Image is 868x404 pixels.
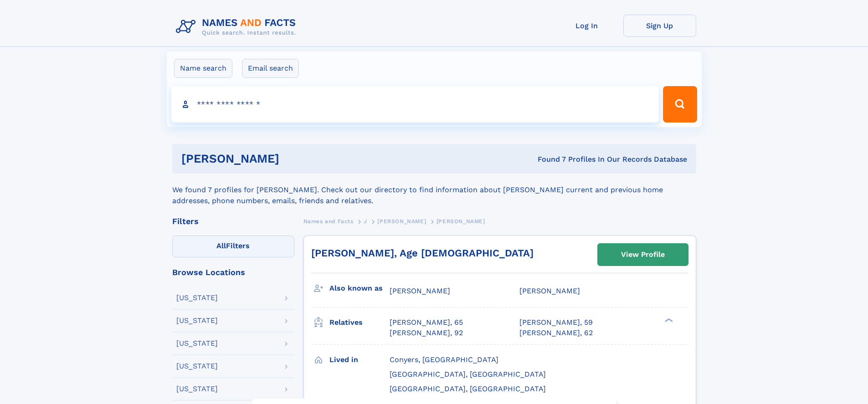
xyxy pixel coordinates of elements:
[390,355,498,364] span: Conyers, [GEOGRAPHIC_DATA]
[390,370,546,378] span: [GEOGRAPHIC_DATA], [GEOGRAPHIC_DATA]
[663,86,697,123] button: Search Button
[408,154,687,164] div: Found 7 Profiles In Our Records Database
[329,352,390,368] h3: Lived in
[390,384,546,393] span: [GEOGRAPHIC_DATA], [GEOGRAPHIC_DATA]
[598,244,688,266] a: View Profile
[623,15,696,37] a: Sign Up
[550,15,623,37] a: Log In
[172,217,294,225] div: Filters
[176,385,218,393] div: [US_STATE]
[364,215,367,227] a: J
[329,315,390,330] h3: Relatives
[181,153,409,164] h1: [PERSON_NAME]
[171,86,659,123] input: search input
[364,218,367,225] span: J
[172,268,294,276] div: Browse Locations
[390,328,463,338] a: [PERSON_NAME], 92
[390,317,463,327] a: [PERSON_NAME], 65
[176,317,218,324] div: [US_STATE]
[242,59,299,78] label: Email search
[176,340,218,347] div: [US_STATE]
[621,244,665,265] div: View Profile
[519,286,580,295] span: [PERSON_NAME]
[172,15,303,39] img: Logo Names and Facts
[437,218,485,225] span: [PERSON_NAME]
[329,281,390,296] h3: Also known as
[176,294,218,302] div: [US_STATE]
[377,218,426,225] span: [PERSON_NAME]
[176,363,218,370] div: [US_STATE]
[216,241,226,250] span: All
[172,174,696,206] div: We found 7 profiles for [PERSON_NAME]. Check out our directory to find information about [PERSON_...
[519,328,593,338] a: [PERSON_NAME], 62
[377,215,426,227] a: [PERSON_NAME]
[172,235,294,257] label: Filters
[390,286,450,295] span: [PERSON_NAME]
[174,59,232,78] label: Name search
[663,317,673,323] div: ❯
[311,247,534,259] a: [PERSON_NAME], Age [DEMOGRAPHIC_DATA]
[519,317,593,327] a: [PERSON_NAME], 59
[303,215,354,227] a: Names and Facts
